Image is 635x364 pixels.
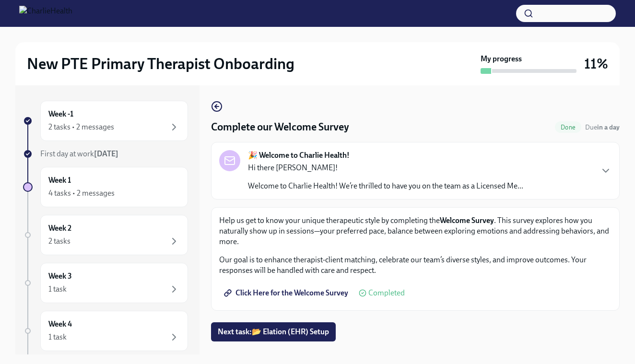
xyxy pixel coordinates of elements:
span: Done [555,124,581,131]
h3: 11% [584,55,608,72]
strong: Welcome Survey [440,216,494,225]
a: Week 31 task [23,263,188,303]
p: Welcome to Charlie Health! We’re thrilled to have you on the team as a Licensed Me... [248,181,523,191]
div: 2 tasks [48,236,71,247]
h2: New PTE Primary Therapist Onboarding [27,54,294,73]
span: First day at work [40,149,118,158]
h4: Complete our Welcome Survey [211,120,349,134]
div: 4 tasks • 2 messages [48,188,115,199]
p: Our goal is to enhance therapist-client matching, celebrate our team’s diverse styles, and improv... [219,255,611,276]
div: 2 tasks • 2 messages [48,122,114,132]
span: Completed [368,289,405,297]
img: CharlieHealth [19,6,72,21]
span: August 20th, 2025 10:00 [585,123,620,132]
h6: Week 4 [48,319,72,329]
strong: My progress [481,54,522,64]
a: Week 14 tasks • 2 messages [23,167,188,207]
h6: Week 3 [48,271,72,282]
a: Week -12 tasks • 2 messages [23,101,188,141]
a: First day at work[DATE] [23,149,188,159]
p: Hi there [PERSON_NAME]! [248,163,523,173]
h6: Week 2 [48,223,71,234]
strong: in a day [597,123,620,131]
p: Help us get to know your unique therapeutic style by completing the . This survey explores how yo... [219,215,611,247]
a: Week 41 task [23,311,188,351]
h6: Week -1 [48,109,73,119]
div: 1 task [48,332,67,342]
strong: 🎉 Welcome to Charlie Health! [248,150,350,161]
span: Due [585,123,620,131]
button: Next task:📂 Elation (EHR) Setup [211,322,336,341]
h6: Week 1 [48,175,71,186]
a: Click Here for the Welcome Survey [219,283,355,303]
a: Week 22 tasks [23,215,188,255]
strong: [DATE] [94,149,118,158]
span: Click Here for the Welcome Survey [226,288,348,298]
div: 1 task [48,284,67,294]
span: Next task : 📂 Elation (EHR) Setup [218,327,329,337]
